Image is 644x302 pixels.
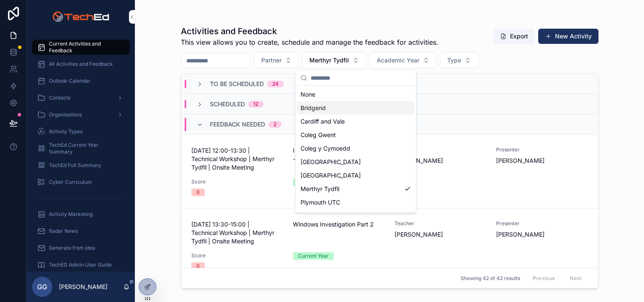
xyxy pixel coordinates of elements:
[298,252,329,260] div: Current Year
[191,220,283,245] span: [DATE] 13:30-15:00 | Technical Workshop | Merthyr Tydfil | Onsite Meeting
[447,56,461,65] span: Type
[377,56,419,65] span: Academic Year
[253,101,258,108] div: 12
[274,121,276,128] div: 2
[49,228,78,235] span: Radar News
[181,135,598,208] a: [DATE] 12:00-13:30 | Technical Workshop | Merthyr Tydfil | Onsite MeetingIncident Response - Basi...
[49,245,95,251] span: Generate from idea
[181,208,598,282] a: [DATE] 13:30-15:00 | Technical Workshop | Merthyr Tydfil | Onsite MeetingWindows Investigation Pa...
[370,52,437,68] button: Select Button
[32,57,130,72] a: All Activities and Feedback
[394,230,486,239] span: [PERSON_NAME]
[295,86,416,213] div: Suggestions
[210,120,265,129] span: Feedback Needed
[191,252,283,259] span: Score
[297,88,414,101] div: None
[32,107,130,122] a: Organisations
[293,220,384,229] span: Windows Investigation Part 2
[394,146,486,153] span: Teacher
[496,230,588,239] span: [PERSON_NAME]
[309,56,349,65] span: Merthyr Tydfil
[181,37,438,47] span: This view allows you to create, schedule and manage the feedback for activities.
[32,141,130,156] a: TechEd Current Year Summary
[59,283,107,291] p: [PERSON_NAME]
[301,158,361,166] span: [GEOGRAPHIC_DATA]
[49,78,91,84] span: Outlook Calendar
[302,52,366,68] button: Select Button
[191,146,283,172] span: [DATE] 12:00-13:30 | Technical Workshop | Merthyr Tydfil | Onsite Meeting
[32,40,130,55] a: Current Activities and Feedback
[52,10,109,24] img: App logo
[49,40,121,54] span: Current Activities and Feedback
[49,61,113,67] span: All Activities and Feedback
[32,207,130,222] a: Activity Marketing
[32,90,130,105] a: Contacts
[301,198,340,207] span: Plymouth UTC
[301,171,361,180] span: [GEOGRAPHIC_DATA]
[49,211,93,218] span: Activity Marketing
[272,81,279,87] div: 24
[301,131,336,139] span: Coleg Gwent
[32,240,130,256] a: Generate from idea
[301,185,339,193] span: Merthyr Tydfil
[32,224,130,239] a: Radar News
[32,257,130,272] a: TechED Admin User Guide
[49,262,112,268] span: TechED Admin User Guide
[196,189,200,196] div: 0
[49,94,70,101] span: Contacts
[496,156,588,165] span: [PERSON_NAME]
[49,111,82,118] span: Organisations
[440,52,478,68] button: Select Button
[261,56,282,65] span: Partner
[27,34,135,272] div: scrollable content
[301,104,326,112] span: Bridgend
[394,156,486,165] span: [PERSON_NAME]
[196,262,200,270] div: 0
[293,146,384,163] span: Incident Response - Basics Part 2
[32,73,130,89] a: Outlook Calendar
[301,212,361,220] span: [GEOGRAPHIC_DATA]
[394,220,486,227] span: Teacher
[49,142,121,155] span: TechEd Current Year Summary
[493,29,535,44] button: Export
[496,220,588,227] span: Presenter
[181,25,438,37] h1: Activities and Feedback
[191,178,283,185] span: Score
[32,175,130,190] a: Cyber Curriculum
[210,80,264,88] span: To Be Scheduled
[49,128,83,135] span: Activity Types
[210,100,245,108] span: Scheduled
[496,146,588,153] span: Presenter
[301,144,350,153] span: Coleg y Cymoedd
[301,117,345,126] span: Cardiff and Vale
[32,124,130,139] a: Activity Types
[461,275,520,282] span: Showing 42 of 42 results
[37,282,47,292] span: GG
[538,29,598,44] button: New Activity
[254,52,299,68] button: Select Button
[32,158,130,173] a: TechEd Full Summary
[49,162,101,169] span: TechEd Full Summary
[49,179,92,186] span: Cyber Curriculum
